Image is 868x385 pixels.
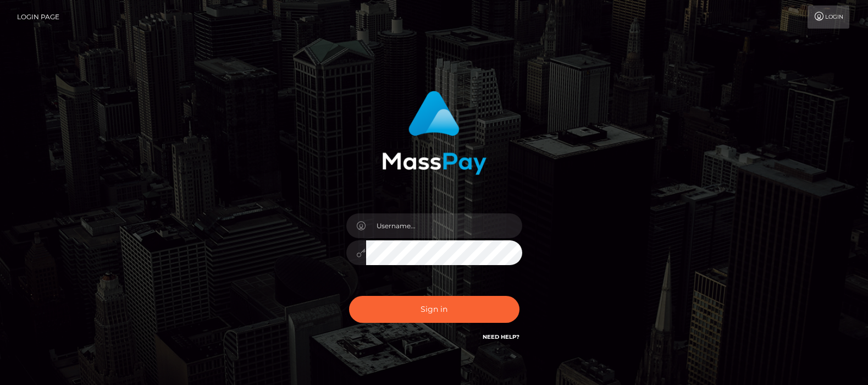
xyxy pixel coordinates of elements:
[366,213,522,238] input: Username...
[349,296,519,323] button: Sign in
[17,5,59,29] a: Login Page
[382,91,486,175] img: MassPay Login
[808,5,849,29] a: Login
[483,333,519,340] a: Need Help?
